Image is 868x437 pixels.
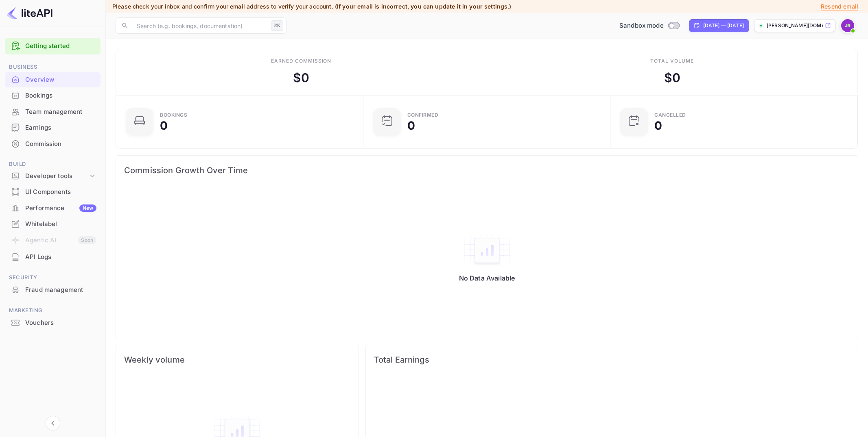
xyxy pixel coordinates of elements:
div: Whitelabel [5,216,101,232]
div: Switch to Production mode [616,21,682,30]
img: LiteAPI logo [7,7,52,20]
div: ⌘K [271,20,283,31]
div: Developer tools [25,172,88,181]
div: Performance [25,204,96,213]
div: Bookings [25,91,96,100]
a: Whitelabel [5,216,101,231]
a: Fraud management [5,282,101,297]
div: Bookings [160,113,187,117]
a: Bookings [5,88,101,103]
div: Commission [5,136,101,152]
a: UI Components [5,184,101,199]
div: Team management [25,107,96,117]
a: Vouchers [5,315,101,330]
input: Search (e.g. bookings, documentation) [132,17,268,34]
p: No Data Available [459,274,515,282]
div: UI Components [5,184,101,200]
span: (If your email is incorrect, you can update it in your settings.) [335,3,512,10]
span: Weekly volume [124,353,350,366]
div: Fraud management [5,282,101,298]
a: Commission [5,136,101,151]
div: Bookings [5,88,101,104]
div: Earnings [5,120,101,136]
p: [PERSON_NAME][DOMAIN_NAME]... [767,22,823,29]
img: empty-state-table2.svg [463,233,512,267]
span: Please check your inbox and confirm your email address to verify your account. [112,3,333,10]
div: 0 [160,120,168,131]
div: Fraud management [25,285,96,295]
img: John Richards [841,19,854,32]
a: Earnings [5,120,101,135]
div: Overview [5,72,101,88]
a: PerformanceNew [5,200,101,215]
button: Collapse navigation [46,416,60,430]
div: CANCELLED [654,113,686,117]
div: UI Components [25,187,96,197]
div: Vouchers [5,315,101,331]
span: Total Earnings [374,353,850,366]
span: Marketing [5,306,101,315]
a: Getting started [25,41,96,51]
span: Build [5,160,101,169]
div: 0 [654,120,662,131]
p: Resend email [821,2,858,11]
div: Commission [25,139,96,149]
a: Team management [5,104,101,119]
a: Overview [5,72,101,87]
div: API Logs [5,249,101,265]
span: Sandbox mode [619,21,664,30]
span: Security [5,273,101,282]
div: Team management [5,104,101,120]
div: 0 [407,120,415,131]
div: Vouchers [25,318,96,328]
div: Getting started [5,38,101,54]
div: Overview [25,75,96,85]
a: API Logs [5,249,101,264]
span: Business [5,63,101,72]
div: $ 0 [293,69,309,87]
div: Total volume [650,57,694,65]
div: Earned commission [271,57,331,65]
div: [DATE] — [DATE] [703,22,744,29]
div: Click to change the date range period [689,19,749,32]
div: Earnings [25,123,96,133]
span: Commission Growth Over Time [124,164,850,177]
div: Confirmed [407,113,439,117]
div: Whitelabel [25,220,96,229]
div: New [79,204,96,212]
div: $ 0 [664,69,680,87]
div: PerformanceNew [5,200,101,216]
div: API Logs [25,252,96,262]
div: Developer tools [5,169,101,183]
